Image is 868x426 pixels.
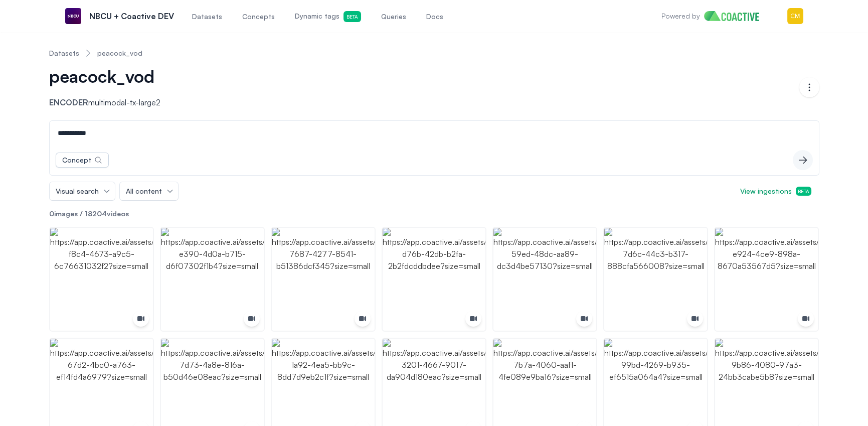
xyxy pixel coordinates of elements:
[796,187,811,196] span: Beta
[49,40,819,66] nav: Breadcrumb
[85,209,107,218] span: 18204
[120,182,178,200] button: All content
[56,186,99,196] span: Visual search
[49,97,88,107] span: Encoder
[97,48,142,58] a: peacock_vod
[192,12,222,22] span: Datasets
[715,228,818,331] img: https://app.coactive.ai/assets/ui/images/coactive/peacock_vod_1737504868066/8a6f5c6f-e924-4ce9-89...
[89,10,174,22] p: NBCU + Coactive DEV
[126,186,162,196] span: All content
[56,153,109,168] button: Concept
[242,12,275,22] span: Concepts
[50,182,115,200] button: Visual search
[604,228,707,331] img: https://app.coactive.ai/assets/ui/images/coactive/peacock_vod_1737504868066/84848d33-7d6c-44c3-b3...
[50,228,153,331] img: https://app.coactive.ai/assets/ui/images/coactive/peacock_vod_1737504868066/f9b237ab-f8c4-4673-a9...
[49,209,54,218] span: 0
[493,228,596,331] img: https://app.coactive.ai/assets/ui/images/coactive/peacock_vod_1737504868066/acad53a5-59ed-48dc-aa...
[272,228,375,331] img: https://app.coactive.ai/assets/ui/images/coactive/peacock_vod_1737504868066/2aec57f8-7687-4277-85...
[661,11,700,21] p: Powered by
[381,12,406,22] span: Queries
[161,228,264,331] img: https://app.coactive.ai/assets/ui/images/coactive/peacock_vod_1737504868066/f6d385fe-e390-4d0a-b7...
[65,8,81,24] img: NBCU + Coactive DEV
[343,11,361,22] span: Beta
[49,48,79,58] a: Datasets
[732,182,819,200] button: View ingestionsBeta
[295,11,361,22] span: Dynamic tags
[49,66,154,86] span: peacock_vod
[49,96,177,108] p: multimodal-tx-large2
[704,11,767,21] img: Home
[49,209,819,219] p: images / videos
[787,8,803,24] img: Menu for the logged in user
[740,186,811,196] span: View ingestions
[383,228,485,331] img: https://app.coactive.ai/assets/ui/images/coactive/peacock_vod_1737504868066/d0d1b214-d76b-42db-b2...
[49,66,168,86] button: peacock_vod
[62,155,91,165] div: Concept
